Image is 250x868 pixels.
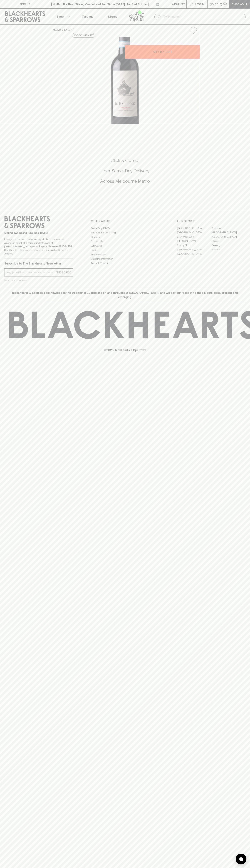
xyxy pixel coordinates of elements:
[211,243,246,248] a: Geelong
[4,231,73,235] p: Sibling owned and run since [DATE]
[91,219,159,223] p: OTHER AREAS
[4,143,246,203] div: Call to action block
[177,248,211,252] a: [GEOGRAPHIC_DATA]
[55,269,73,276] button: SUBSCRIBE
[211,239,246,243] a: Fitzroy
[108,14,117,19] p: Stores
[188,26,198,35] button: Add to wishlist
[50,9,75,24] button: Shop
[163,14,243,20] input: Try "Pinot noir"
[56,14,64,19] p: Shop
[211,248,246,252] a: Prahran
[91,231,159,235] a: Business & Bulk Gifting
[4,278,73,282] p: We will never spam you
[19,2,31,6] p: FIND US
[91,239,159,244] a: Contact Us
[4,168,246,174] h5: Uber Same-Day Delivery
[177,243,211,248] a: Fitzroy North
[75,9,100,24] a: Tastings
[91,252,159,257] a: Privacy Policy
[125,45,200,59] button: ADD TO CART
[177,252,211,256] a: [GEOGRAPHIC_DATA]
[100,9,125,24] a: Stores
[4,158,246,163] h5: Click & Collect
[177,226,211,230] a: [GEOGRAPHIC_DATA]
[153,50,172,54] p: ADD TO CART
[72,33,95,38] button: Add to wishlist
[4,261,73,266] p: Subscribe to The Blackhearts Newsletter
[64,28,72,31] a: SHOP
[91,244,159,248] a: Gift Cards
[91,248,159,252] a: FAQ's
[195,2,204,6] p: Login
[7,291,243,299] p: Blackhearts & Sparrows acknowledges the traditional Custodians of land throughout [GEOGRAPHIC_DAT...
[211,235,246,239] a: [GEOGRAPHIC_DATA]
[211,230,246,235] a: [GEOGRAPHIC_DATA]
[39,245,72,248] strong: Liquor License #32064953
[177,239,211,243] a: [PERSON_NAME]
[56,270,71,275] p: SUBSCRIBE
[82,14,93,19] p: Tastings
[50,37,200,124] img: 40494.png
[4,238,73,255] p: It is against the law to sell or supply alcohol to, or to obtain alcohol on behalf of a person un...
[177,230,211,235] a: [GEOGRAPHIC_DATA]
[91,257,159,261] a: Shipping Information
[53,28,61,31] a: HOME
[172,2,185,6] p: Wishlist
[91,261,159,265] a: Terms & Conditions
[7,270,55,275] input: e.g. jane@blackheartsandsparrows.com.au
[239,857,243,861] img: bubble-icon
[91,226,159,230] a: Bottle Drop FAQ's
[210,2,218,6] p: $0.00
[177,235,211,239] a: Brunswick West
[177,219,246,223] p: OUR STORES
[211,226,246,230] a: Braddon
[224,3,226,5] p: 0
[91,235,159,239] a: Careers
[4,178,246,184] h5: Across Melbourne Metro
[231,2,247,6] p: Checkout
